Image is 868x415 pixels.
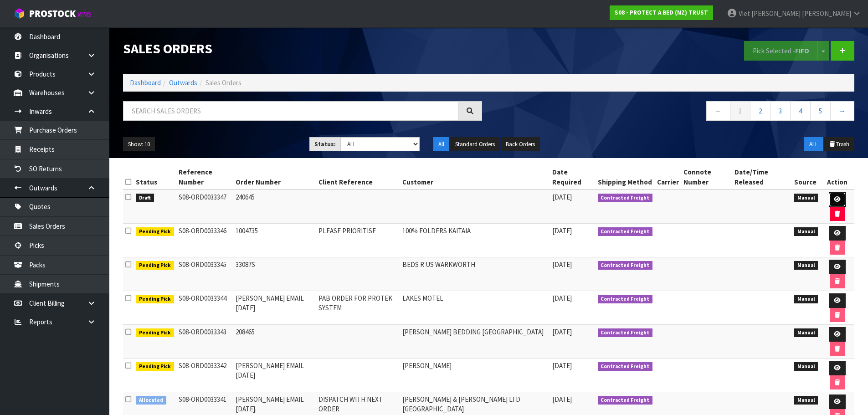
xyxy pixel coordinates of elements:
[810,101,831,121] a: 5
[176,325,234,359] td: S08-ORD0033343
[598,362,653,371] span: Contracted Freight
[552,328,572,336] span: [DATE]
[552,361,572,370] span: [DATE]
[176,257,234,291] td: S08-ORD0033345
[14,8,25,19] img: cube-alt.png
[824,137,854,152] button: Trash
[706,101,730,121] a: ←
[596,165,655,190] th: Shipping Method
[552,395,572,404] span: [DATE]
[233,325,316,359] td: 208465
[123,137,155,152] button: Show: 10
[820,165,854,190] th: Action
[552,226,572,235] span: [DATE]
[598,227,653,236] span: Contracted Freight
[598,396,653,405] span: Contracted Freight
[552,294,572,302] span: [DATE]
[681,165,732,190] th: Connote Number
[130,78,161,87] a: Dashboard
[598,194,653,203] span: Contracted Freight
[792,165,821,190] th: Source
[176,291,234,325] td: S08-ORD0033344
[400,224,550,257] td: 100% FOLDERS KAITAIA
[314,140,336,148] strong: Status:
[794,396,818,405] span: Manual
[400,359,550,392] td: [PERSON_NAME]
[123,101,458,121] input: Search sales orders
[136,194,154,203] span: Draft
[794,227,818,236] span: Manual
[123,41,482,56] h1: Sales Orders
[176,224,234,257] td: S08-ORD0033346
[233,359,316,392] td: [PERSON_NAME] EMAIL [DATE]
[598,328,653,338] span: Contracted Freight
[316,165,400,190] th: Client Reference
[136,396,166,405] span: Allocated
[598,261,653,270] span: Contracted Freight
[794,362,818,371] span: Manual
[233,291,316,325] td: [PERSON_NAME] EMAIL [DATE]
[205,78,241,87] span: Sales Orders
[794,295,818,304] span: Manual
[136,328,174,338] span: Pending Pick
[615,9,708,16] strong: S08 - PROTECT A BED (NZ) TRUST
[732,165,792,190] th: Date/Time Released
[496,101,855,123] nav: Page navigation
[400,291,550,325] td: LAKES MOTEL
[233,224,316,257] td: 1004735
[794,194,818,203] span: Manual
[176,190,234,224] td: S08-ORD0033347
[29,8,76,20] span: ProStock
[730,101,750,121] a: 1
[550,165,596,190] th: Date Required
[655,165,681,190] th: Carrier
[744,41,818,61] button: Pick Selected -FIFO
[176,359,234,392] td: S08-ORD0033342
[794,328,818,338] span: Manual
[233,257,316,291] td: 33087S
[136,295,174,304] span: Pending Pick
[610,5,713,20] a: S08 - PROTECT A BED (NZ) TRUST
[136,261,174,270] span: Pending Pick
[790,101,811,121] a: 4
[501,137,540,152] button: Back Orders
[794,261,818,270] span: Manual
[316,224,400,257] td: PLEASE PRIORITISE
[795,46,809,55] strong: FIFO
[450,137,500,152] button: Standard Orders
[802,9,851,18] span: [PERSON_NAME]
[400,325,550,359] td: [PERSON_NAME] BEDDING [GEOGRAPHIC_DATA]
[750,101,770,121] a: 2
[552,193,572,201] span: [DATE]
[830,101,854,121] a: →
[552,260,572,269] span: [DATE]
[134,165,176,190] th: Status
[804,137,823,152] button: ALL
[77,10,92,19] small: WMS
[316,291,400,325] td: PAB ORDER FOR PROTEK SYSTEM
[136,362,174,371] span: Pending Pick
[598,295,653,304] span: Contracted Freight
[233,165,316,190] th: Order Number
[233,190,316,224] td: 240645
[770,101,791,121] a: 3
[739,9,801,18] span: Viet [PERSON_NAME]
[169,78,197,87] a: Outwards
[136,227,174,236] span: Pending Pick
[176,165,234,190] th: Reference Number
[433,137,449,152] button: All
[400,165,550,190] th: Customer
[400,257,550,291] td: BEDS R US WARKWORTH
